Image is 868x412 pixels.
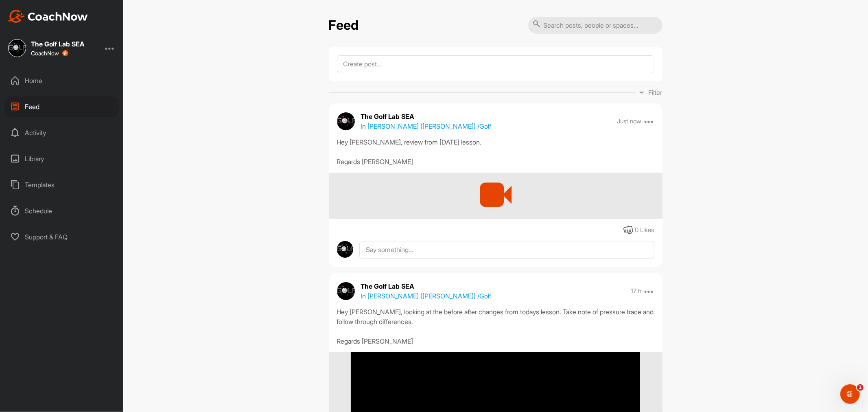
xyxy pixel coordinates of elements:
[31,41,85,47] div: The Golf Lab SEA
[8,39,26,57] img: square_62ef3ae2dc162735c7079ee62ef76d1e.jpg
[337,307,654,346] div: Hey [PERSON_NAME], looking at the before after changes from todays lesson. Take note of pressure ...
[649,88,662,97] p: Filter
[8,10,88,23] img: CoachNow
[361,281,492,291] p: The Golf Lab SEA
[635,226,654,235] div: 0 Likes
[329,18,359,33] h2: Feed
[4,201,119,221] div: Schedule
[4,70,119,91] div: Home
[840,384,860,404] iframe: Intercom live chat
[337,137,654,167] div: Hey [PERSON_NAME], review from [DATE] lesson. Regards [PERSON_NAME]
[361,112,492,121] p: The Golf Lab SEA
[337,112,355,130] img: avatar
[631,287,641,295] p: 17 h
[337,241,354,258] img: avatar
[4,175,119,195] div: Templates
[4,227,119,247] div: Support & FAQ
[31,50,68,57] div: CoachNow
[857,384,864,391] span: 1
[528,17,662,34] input: Search posts, people or spaces...
[361,291,492,301] p: In [PERSON_NAME] ([PERSON_NAME]) / Golf
[4,149,119,169] div: Library
[337,282,355,300] img: avatar
[4,123,119,143] div: Activity
[4,96,119,117] div: Feed
[617,117,641,125] p: Just now
[361,121,492,131] p: In [PERSON_NAME] ([PERSON_NAME]) / Golf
